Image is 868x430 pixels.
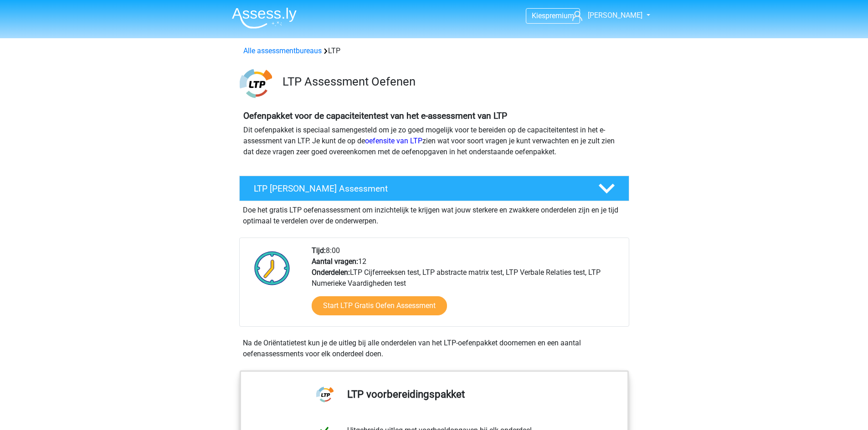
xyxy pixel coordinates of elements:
b: Aantal vragen: [312,257,358,266]
img: ltp.png [240,67,272,100]
p: Dit oefenpakket is speciaal samengesteld om je zo goed mogelijk voor te bereiden op de capaciteit... [243,125,625,157]
div: Na de Oriëntatietest kun je de uitleg bij alle onderdelen van het LTP-oefenpakket doornemen en ee... [239,338,629,359]
span: [PERSON_NAME] [588,11,642,20]
a: Kiespremium [526,10,580,22]
b: Oefenpakket voor de capaciteitentest van het e-assessment van LTP [243,111,507,121]
a: Alle assessmentbureaus [243,46,322,55]
div: LTP [240,46,629,56]
img: Klok [249,245,295,291]
a: LTP [PERSON_NAME] Assessment [236,176,633,201]
span: premium [545,11,574,20]
a: oefensite van LTP [365,137,422,145]
span: Kies [532,11,545,20]
div: Doe het gratis LTP oefenassessment om inzichtelijk te krijgen wat jouw sterkere en zwakkere onder... [239,201,629,227]
b: Tijd: [312,246,326,255]
a: Start LTP Gratis Oefen Assessment [312,296,447,315]
div: 8:00 12 LTP Cijferreeksen test, LTP abstracte matrix test, LTP Verbale Relaties test, LTP Numerie... [305,245,628,326]
h3: LTP Assessment Oefenen [282,75,622,89]
a: [PERSON_NAME] [569,10,643,21]
h4: LTP [PERSON_NAME] Assessment [254,183,584,194]
img: Assessly [232,7,297,29]
b: Onderdelen: [312,268,350,277]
